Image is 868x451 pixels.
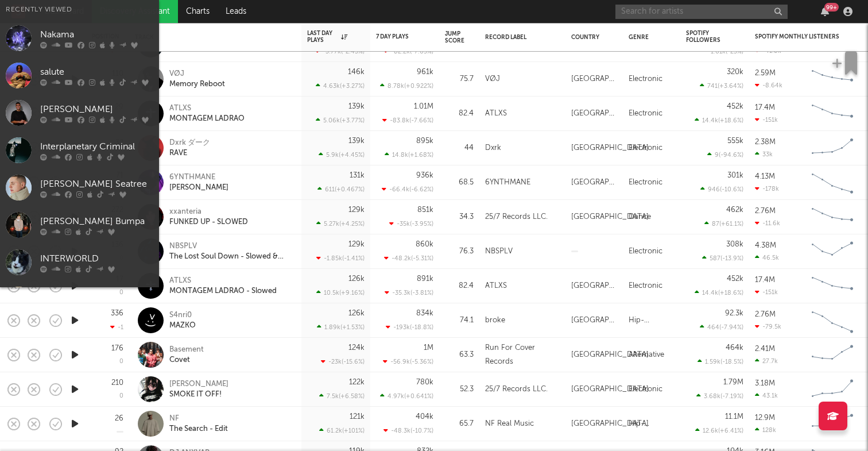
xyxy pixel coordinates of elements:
[571,348,649,362] div: [GEOGRAPHIC_DATA]
[119,359,123,365] div: 0
[119,290,123,296] div: 0
[169,414,228,434] a: NFThe Search - Edit
[755,323,781,330] div: -79.5k
[755,357,778,365] div: 27.7k
[807,65,858,94] svg: Chart title
[416,241,433,248] div: 860k
[348,241,365,248] div: 129k
[726,206,743,214] div: 462k
[571,34,611,41] div: Country
[485,210,548,224] div: 25/7 Records LLC.
[169,103,245,124] a: ATLXSMONTAGEM LADRAO
[169,286,277,296] div: MONTAGEM LADRAO - Slowed
[755,207,776,215] div: 2.76M
[695,427,743,434] div: 12.6k ( +6.41 % )
[629,34,669,41] div: Genre
[485,314,505,327] div: broke
[629,245,662,259] div: Electronic
[376,33,416,40] div: 7 Day Plays
[348,103,365,110] div: 139k
[755,392,778,399] div: 43.1k
[571,210,649,224] div: [GEOGRAPHIC_DATA]
[629,107,662,121] div: Electronic
[727,68,743,76] div: 320k
[755,288,778,296] div: -151k
[169,217,248,228] div: FUNKED UP - SLOWED
[755,70,776,77] div: 2.59M
[350,172,365,179] div: 131k
[700,323,743,331] div: 464 ( -7.94 % )
[629,72,662,86] div: Electronic
[696,392,743,400] div: 3.68k ( -7.19 % )
[383,427,433,434] div: -48.3k ( -10.7 % )
[169,310,196,321] div: S4nri0
[702,255,743,262] div: 587 ( -13.9 % )
[755,104,775,111] div: 17.4M
[169,390,228,400] div: SMOKE IT OFF!
[135,34,290,41] div: Track
[169,241,293,252] div: NBSPLV
[169,310,196,331] a: S4nri0MAZKO
[169,379,228,390] div: [PERSON_NAME]
[485,245,513,259] div: NBSPLV
[695,289,743,296] div: 14.4k ( +18.6 % )
[807,341,858,369] svg: Chart title
[348,137,365,145] div: 139k
[40,140,153,154] div: Interplanetary Criminal
[40,252,153,266] div: INTERWORLD
[571,383,649,396] div: [GEOGRAPHIC_DATA]
[445,348,474,362] div: 63.3
[485,107,507,121] div: ATLXS
[348,310,365,317] div: 126k
[169,172,228,183] div: 6YNTHMANE
[700,186,743,193] div: 946 ( -10.6 % )
[169,138,210,159] a: Dxrk ダークRAVE
[571,279,617,293] div: [GEOGRAPHIC_DATA]
[169,148,210,159] div: RAVE
[348,275,365,283] div: 126k
[700,82,743,90] div: 741 ( +3.64 % )
[755,242,776,249] div: 4.38M
[316,82,365,90] div: 4.63k ( +3.27 % )
[169,345,204,365] a: BasementCovet
[755,138,776,146] div: 2.38M
[316,117,365,124] div: 5.06k ( +3.77 % )
[169,79,225,90] div: Memory Reboot
[414,103,433,110] div: 1.01M
[629,210,651,224] div: Dance
[169,172,228,193] a: 6YNTHMANE[PERSON_NAME]
[380,82,433,90] div: 8.78k ( +0.922 % )
[727,103,743,110] div: 452k
[317,186,365,193] div: 611 ( +0.467 % )
[380,392,433,400] div: 4.97k ( +0.641 % )
[824,3,839,11] div: 99 +
[417,206,433,214] div: 851k
[169,276,277,286] div: ATLXS
[629,141,662,155] div: Electronic
[755,219,780,227] div: -11.6k
[417,68,433,76] div: 961k
[445,72,474,86] div: 75.7
[629,314,675,327] div: Hip-Hop/Rap
[629,176,662,190] div: Electronic
[571,72,617,86] div: [GEOGRAPHIC_DATA]
[40,178,153,191] div: [PERSON_NAME] Seatree
[40,103,153,117] div: [PERSON_NAME]
[807,99,858,128] svg: Chart title
[416,413,433,421] div: 404k
[169,207,248,217] div: xxanteria
[704,220,743,228] div: 87 ( +61.1 % )
[307,30,347,44] div: Last Day Plays
[755,311,776,318] div: 2.76M
[169,183,228,193] div: [PERSON_NAME]
[111,379,123,387] div: 210
[169,241,293,262] a: NBSPLVThe Lost Soul Down - Slowed & Reverb
[755,173,775,180] div: 4.13M
[727,172,743,179] div: 301k
[807,375,858,404] svg: Chart title
[445,210,474,224] div: 34.3
[445,30,464,44] div: Jump Score
[169,414,228,424] div: NF
[697,358,743,365] div: 1.59k ( -18.5 % )
[445,314,474,327] div: 74.1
